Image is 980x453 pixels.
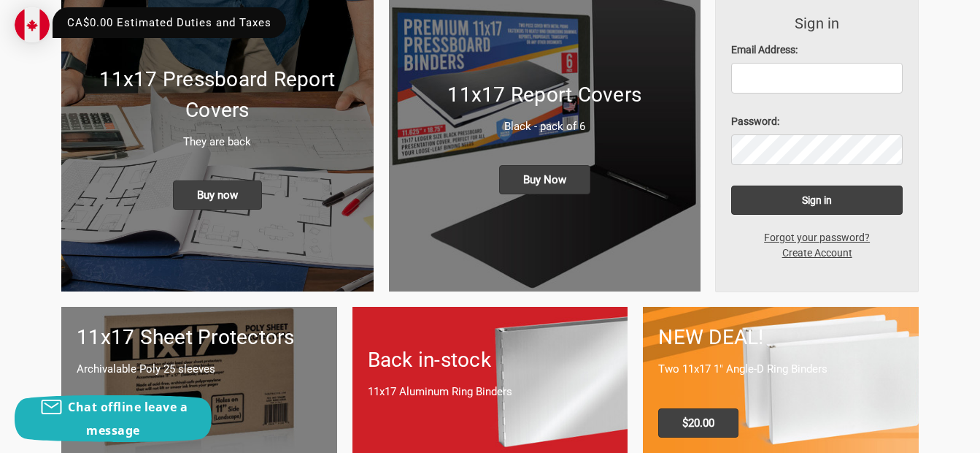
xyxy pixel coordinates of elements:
[774,245,860,261] a: Create Account
[731,42,903,58] label: Email Address:
[404,118,686,135] p: Black - pack of 6
[658,361,903,378] p: Two 11x17 1" Angle-D Ring Binders
[352,307,628,452] a: Back in-stock 11x17 Aluminum Ring Binders
[68,399,188,438] span: Chat offline leave a message
[499,165,590,194] span: Buy Now
[731,12,903,34] h3: Sign in
[77,64,358,126] h1: 11x17 Pressboard Report Covers
[731,186,903,215] input: Sign in
[173,180,262,210] span: Buy now
[15,395,212,442] button: Chat offline leave a message
[658,408,738,438] span: $20.00
[77,322,322,353] h1: 11x17 Sheet Protectors
[643,307,919,452] a: 11x17 Binder 2-pack only $20.00 NEW DEAL! Two 11x17 1" Angle-D Ring Binders $20.00
[731,114,903,129] label: Password:
[860,414,980,453] iframe: Google Customer Reviews
[368,384,613,400] p: 11x17 Aluminum Ring Binders
[77,134,358,151] p: They are back
[404,80,686,110] h1: 11x17 Report Covers
[53,7,286,38] div: CA$0.00 Estimated Duties and Taxes
[61,307,337,452] a: 11x17 sheet protectors 11x17 Sheet Protectors Archivalable Poly 25 sleeves Buy Now
[756,230,878,245] a: Forgot your password?
[658,322,903,353] h1: NEW DEAL!
[77,361,322,378] p: Archivalable Poly 25 sleeves
[15,7,50,42] img: duty and tax information for Canada
[368,345,613,376] h1: Back in-stock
